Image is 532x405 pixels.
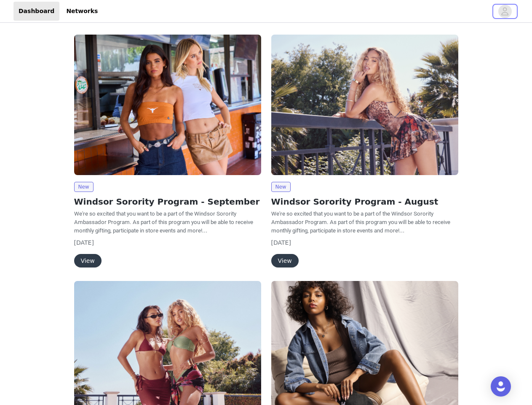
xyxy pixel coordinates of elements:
[271,258,299,264] a: View
[74,211,253,234] span: We're so excited that you want to be a part of the Windsor Sorority Ambassador Program. As part o...
[271,211,450,234] span: We're so excited that you want to be a part of the Windsor Sorority Ambassador Program. As part o...
[74,35,261,175] img: Windsor
[271,182,291,192] span: New
[74,195,261,208] h2: Windsor Sorority Program - September
[13,2,59,21] a: Dashboard
[74,182,94,192] span: New
[271,239,291,246] span: [DATE]
[74,239,94,246] span: [DATE]
[61,2,103,21] a: Networks
[271,254,299,267] button: View
[74,258,102,264] a: View
[271,195,458,208] h2: Windsor Sorority Program - August
[74,254,102,267] button: View
[501,5,509,18] div: avatar
[271,35,458,175] img: Windsor
[491,376,511,397] div: Open Intercom Messenger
